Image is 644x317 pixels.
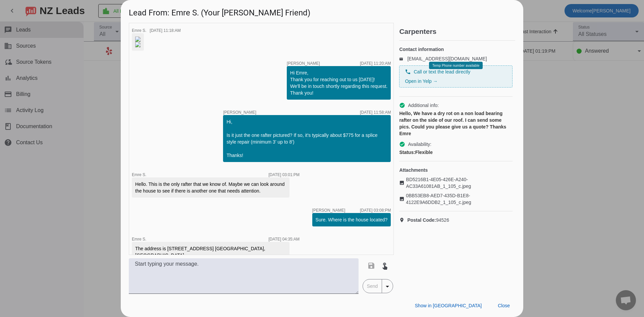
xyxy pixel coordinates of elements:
span: Show in [GEOGRAPHIC_DATA] [415,303,482,308]
img: GLXRdcYLN_JfTTafAGjbTg [135,42,141,47]
span: Temp Phone number available [432,64,479,67]
mat-icon: check_circle [399,141,405,147]
strong: Postal Code: [407,217,436,223]
mat-icon: check_circle [399,102,405,108]
span: Emre S. [132,28,146,33]
span: Additional info: [408,102,439,109]
h4: Contact information [399,46,513,53]
div: The address is [STREET_ADDRESS] [GEOGRAPHIC_DATA], [GEOGRAPHIC_DATA] Thanks [135,245,286,265]
div: [DATE] 03:08:PM [360,208,391,212]
a: 0BB53EB8-AED7-435D-B1E8-4122E9A6DDB2_1_105_c.jpeg [399,192,513,206]
span: Availability: [408,141,431,148]
a: [EMAIL_ADDRESS][DOMAIN_NAME] [407,56,487,61]
span: Call or text the lead directly [414,68,470,75]
div: [DATE] 11:58:AM [360,110,391,114]
mat-icon: phone [405,69,411,75]
span: 94526 [407,217,449,223]
div: Hello, We have a dry rot on a non load bearing rafter on the side of our roof. I can send some pi... [399,110,513,137]
div: Sure. Where is the house located? [316,216,388,223]
div: [DATE] 03:01:PM [269,173,300,177]
span: Emre S. [132,237,146,242]
div: Hello. This is the only rafter that we know of. Maybe we can look around the house to see if ther... [135,181,286,194]
div: [DATE] 04:35:AM [269,237,300,241]
img: -t343IWQjincipMsTG8XVA [135,37,141,42]
div: Hi, Is it just the one rafter pictured? If so, it's typically about $775 for a splice style repai... [226,118,387,159]
mat-icon: image [399,180,406,186]
button: Show in [GEOGRAPHIC_DATA] [410,300,487,312]
h4: Attachments [399,167,513,173]
strong: Status: [399,150,415,155]
mat-icon: image [399,196,406,202]
span: 0BB53EB8-AED7-435D-B1E8-4122E9A6DDB2_1_105_c.jpeg [406,192,513,206]
span: [PERSON_NAME] [312,208,345,212]
mat-icon: arrow_drop_down [383,282,391,290]
div: [DATE] 11:18:AM [150,29,180,33]
div: Hi Emre, Thank you for reaching out to us [DATE]! We'll be in touch shortly regarding this reques... [290,69,387,96]
h2: Carpenters [399,28,515,35]
span: [PERSON_NAME] [223,110,256,114]
a: Open in Yelp → [405,78,437,84]
mat-icon: location_on [399,217,407,223]
span: Emre S. [132,172,146,177]
button: Close [492,300,515,312]
a: BD5216B1-4E05-426E-A240-AC33A61081AB_1_105_c.jpeg [399,176,513,190]
span: BD5216B1-4E05-426E-A240-AC33A61081AB_1_105_c.jpeg [406,176,513,190]
mat-icon: email [399,57,407,60]
span: Close [498,303,510,308]
div: Flexible [399,149,513,156]
mat-icon: touch_app [381,262,389,270]
span: [PERSON_NAME] [287,61,320,65]
div: [DATE] 11:20:AM [360,61,391,65]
